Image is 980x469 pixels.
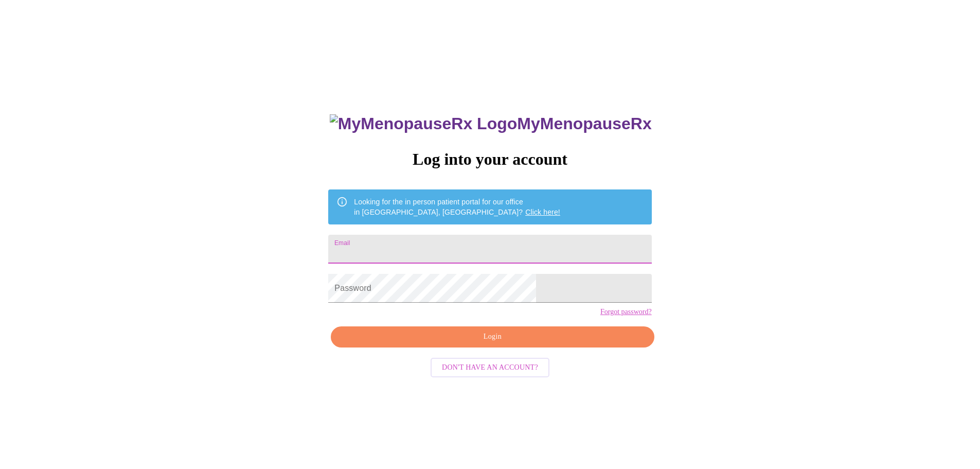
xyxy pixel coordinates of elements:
a: Forgot password? [600,308,652,316]
span: Login [343,331,642,343]
div: Looking for the in person patient portal for our office in [GEOGRAPHIC_DATA], [GEOGRAPHIC_DATA]? [354,193,560,221]
button: Don't have an account? [431,358,549,378]
a: Don't have an account? [428,362,552,371]
a: Click here! [525,208,560,216]
h3: MyMenopauseRx [330,114,652,133]
span: Don't have an account? [442,361,538,374]
h3: Log into your account [328,150,651,169]
button: Login [331,326,654,348]
img: MyMenopauseRx Logo [330,114,517,133]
